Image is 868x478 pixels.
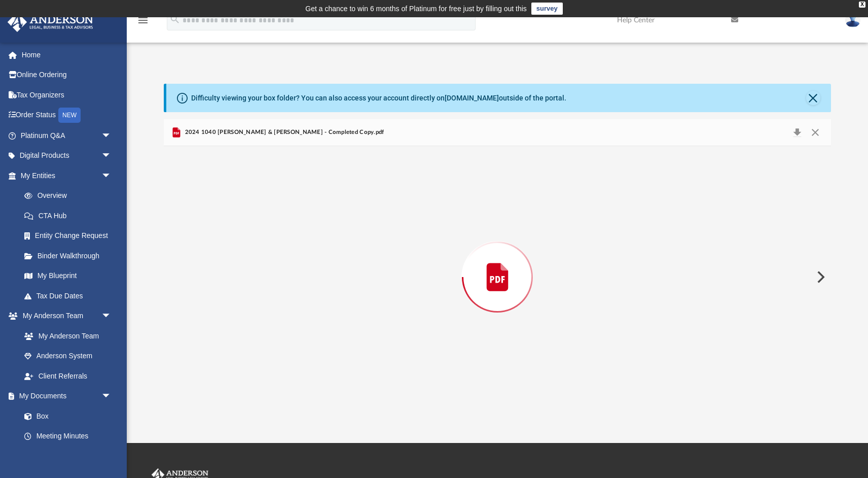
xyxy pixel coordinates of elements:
div: Preview [164,119,831,408]
span: arrow_drop_down [101,146,122,166]
a: My Anderson Team [14,326,117,346]
a: My Entitiesarrow_drop_down [7,165,127,186]
a: Order StatusNEW [7,105,127,126]
div: NEW [58,108,81,123]
a: Platinum Q&Aarrow_drop_down [7,125,127,146]
span: arrow_drop_down [101,386,122,407]
a: Entity Change Request [14,226,127,246]
a: My Documentsarrow_drop_down [7,386,122,406]
a: Overview [14,186,127,206]
button: Close [806,91,820,105]
a: My Blueprint [14,266,122,286]
a: Box [14,406,117,426]
button: Next File [809,263,831,291]
a: Online Ordering [7,65,127,85]
i: menu [137,14,149,26]
a: CTA Hub [14,206,127,226]
a: Meeting Minutes [14,426,122,447]
a: Anderson System [14,346,122,366]
a: Digital Productsarrow_drop_down [7,146,127,166]
a: Binder Walkthrough [14,246,127,266]
div: Difficulty viewing your box folder? You can also access your account directly on outside of the p... [191,93,566,104]
a: Tax Organizers [7,85,127,105]
a: Tax Due Dates [14,286,127,306]
i: search [169,14,180,25]
button: Download [788,125,806,140]
img: User Pic [845,13,860,27]
a: survey [531,3,563,15]
span: arrow_drop_down [101,306,122,327]
a: [DOMAIN_NAME] [445,94,499,102]
div: close [859,2,865,8]
div: Get a chance to win 6 months of Platinum for free just by filling out this [305,3,527,15]
span: arrow_drop_down [101,165,122,186]
button: Close [806,125,824,140]
img: Anderson Advisors Platinum Portal [5,12,96,32]
a: Client Referrals [14,366,122,386]
a: menu [137,19,149,26]
a: Home [7,45,127,65]
span: arrow_drop_down [101,125,122,146]
span: 2024 1040 [PERSON_NAME] & [PERSON_NAME] - Completed Copy.pdf [183,128,384,137]
a: My Anderson Teamarrow_drop_down [7,306,122,326]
